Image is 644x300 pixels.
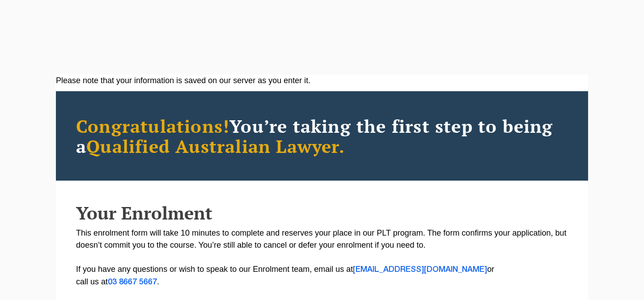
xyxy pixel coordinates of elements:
span: Congratulations! [76,114,229,138]
h2: Your Enrolment [76,203,568,223]
a: 03 8667 5667 [108,279,157,286]
a: [EMAIL_ADDRESS][DOMAIN_NAME] [353,266,487,273]
p: This enrolment form will take 10 minutes to complete and reserves your place in our PLT program. ... [76,227,568,288]
h2: You’re taking the first step to being a [76,116,568,156]
span: Qualified Australian Lawyer. [86,134,345,158]
div: Please note that your information is saved on our server as you enter it. [56,75,588,87]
